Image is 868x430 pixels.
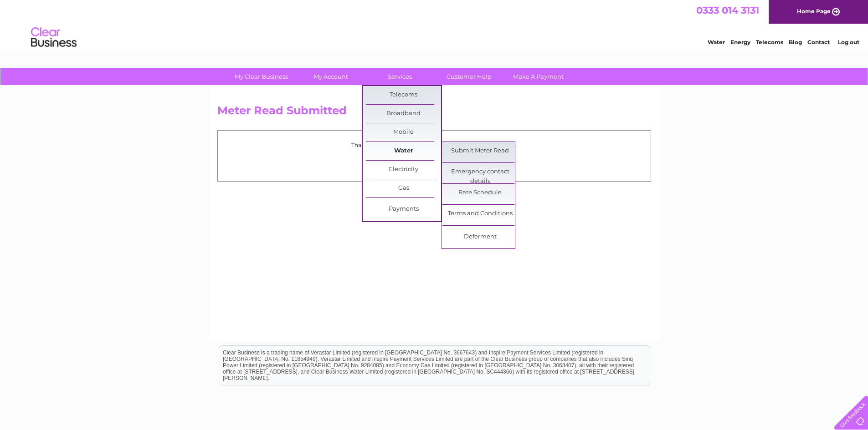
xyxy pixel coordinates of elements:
a: Mobile [366,123,441,142]
h2: Meter Read Submitted [217,104,651,121]
a: Gas [366,179,441,197]
a: Make A Payment [501,68,576,85]
a: Terms and Conditions [442,205,518,223]
a: Electricity [366,161,441,179]
a: Payments [366,200,441,218]
a: Emergency contact details [442,163,518,181]
a: My Account [293,68,368,85]
div: Clear Business is a trading name of Verastar Limited (registered in [GEOGRAPHIC_DATA] No. 3667643... [219,5,650,44]
img: logo.png [31,24,77,51]
a: Water [708,39,725,46]
a: Customer Help [431,68,507,85]
p: Return to [222,159,646,167]
a: Telecoms [756,39,783,46]
a: Energy [730,39,750,46]
a: Telecoms [366,86,441,104]
a: Deferment [442,228,518,246]
a: Log out [838,39,859,46]
a: 0333 014 3131 [696,5,759,16]
a: Rate Schedule [442,184,518,202]
a: My Clear Business [224,68,299,85]
a: Submit Meter Read [442,142,518,160]
a: Contact [807,39,830,46]
p: Thank you for your time, your meter read has been received. [222,141,646,149]
a: Services [362,68,437,85]
a: Water [366,142,441,160]
a: Blog [789,39,802,46]
a: Broadband [366,105,441,123]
